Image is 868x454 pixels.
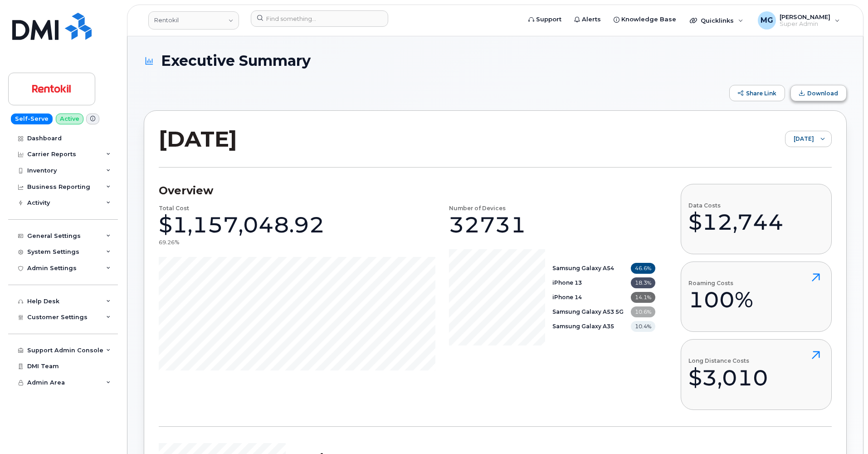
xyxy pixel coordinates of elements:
div: 100% [688,286,753,313]
button: Long Distance Costs$3,010 [681,339,832,410]
button: Share Link [729,85,785,101]
h4: Roaming Costs [688,280,753,286]
span: 10.4% [631,321,655,332]
b: Samsung Galaxy A54 [552,265,614,271]
span: Download [807,90,838,97]
div: $3,010 [688,364,768,391]
span: Executive Summary [161,53,311,69]
b: iPhone 13 [552,279,582,286]
div: 69.26% [159,238,179,246]
h4: Number of Devices [449,205,506,211]
h4: Long Distance Costs [688,358,768,364]
h4: Total Cost [159,205,189,211]
h3: Overview [159,184,655,197]
span: 46.6% [631,263,655,274]
div: 32731 [449,211,526,238]
span: 18.3% [631,277,655,288]
button: Roaming Costs100% [681,262,832,332]
span: 10.6% [631,306,655,317]
b: Samsung Galaxy A53 5G [552,308,624,315]
span: Share Link [746,90,776,97]
span: 14.1% [631,292,655,303]
b: iPhone 14 [552,294,582,301]
b: Samsung Galaxy A35 [552,323,614,330]
h2: [DATE] [159,125,237,153]
h4: Data Costs [688,202,784,208]
div: $1,157,048.92 [159,211,325,238]
iframe: Messenger Launcher [829,415,861,447]
span: August 2025 [785,131,814,148]
div: $12,744 [688,208,784,236]
button: Download [790,85,847,101]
